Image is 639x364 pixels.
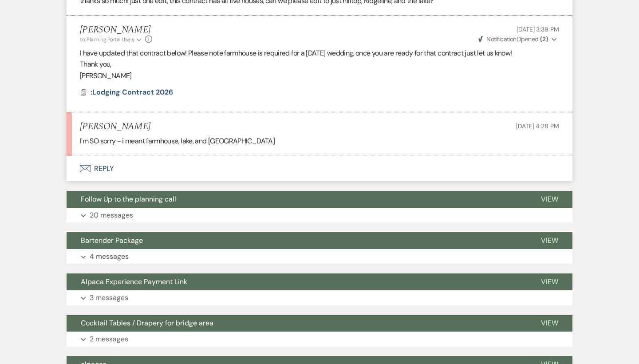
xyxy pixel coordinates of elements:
[90,333,128,345] p: 2 messages
[478,35,548,43] span: Opened
[90,292,128,304] p: 3 messages
[67,232,527,249] button: Bartender Package
[477,35,559,44] button: NotificationOpened (2)
[80,121,150,132] h5: [PERSON_NAME]
[516,122,559,130] span: [DATE] 4:28 PM
[80,24,152,36] h5: [PERSON_NAME]
[541,318,558,328] span: View
[80,47,559,59] p: I have updated that contract below! Please note farmhouse is required for a [DATE] wedding, once ...
[90,251,129,262] p: 4 messages
[527,273,572,290] button: View
[527,191,572,208] button: View
[67,208,572,223] button: 20 messages
[67,315,527,332] button: Cocktail Tables / Drapery for bridge area
[540,35,548,43] strong: ( 2 )
[67,191,527,208] button: Follow Up to the planning call
[80,36,143,44] button: to: Planning Portal Users
[80,36,134,43] span: to: Planning Portal Users
[67,249,572,264] button: 4 messages
[80,70,559,82] p: [PERSON_NAME]
[67,332,572,347] button: 2 messages
[81,318,213,328] span: Cocktail Tables / Drapery for bridge area
[81,194,176,204] span: Follow Up to the planning call
[81,277,187,286] span: Alpaca Experience Payment Link
[527,232,572,249] button: View
[527,315,572,332] button: View
[80,59,559,70] p: Thank you,
[541,277,558,286] span: View
[90,210,133,221] p: 20 messages
[517,25,559,33] span: [DATE] 3:39 PM
[81,236,143,245] span: Bartender Package
[67,156,572,181] button: Reply
[541,236,558,245] span: View
[67,273,527,290] button: Alpaca Experience Payment Link
[91,87,173,97] span: :Lodging Contract 2026
[91,87,175,98] button: :Lodging Contract 2026
[67,290,572,305] button: 3 messages
[486,35,516,43] span: Notification
[541,194,558,204] span: View
[80,135,559,147] p: I'm SO sorry - i meant farmhouse, lake, and [GEOGRAPHIC_DATA]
